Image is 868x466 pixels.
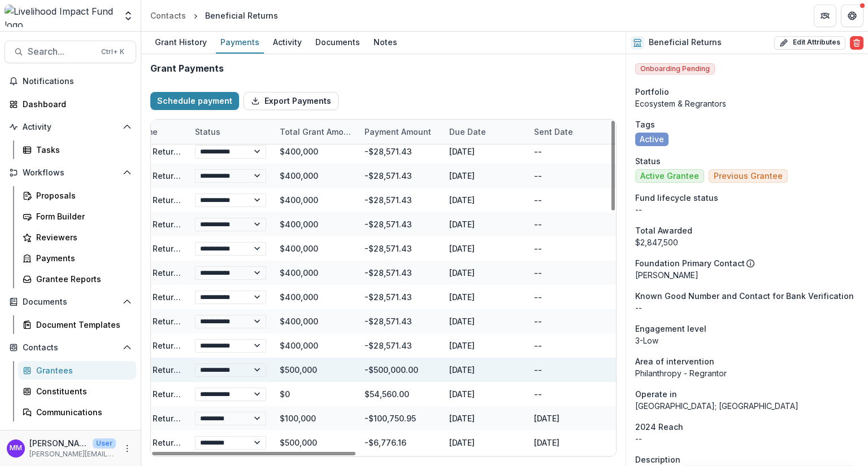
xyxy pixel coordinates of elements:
[640,135,664,144] span: Active
[205,10,278,21] div: Beneficial Returns
[358,406,442,430] div: -$100,750.95
[635,118,655,130] span: Tags
[358,164,442,188] div: -$28,571.43
[635,433,859,445] p: --
[442,236,527,261] div: [DATE]
[442,120,527,144] div: Due Date
[527,139,612,164] div: --
[273,309,358,333] div: $400,000
[23,77,132,86] span: Notifications
[29,449,116,459] p: [PERSON_NAME][EMAIL_ADDRESS][DOMAIN_NAME]
[358,120,442,144] div: Payment Amount
[5,118,136,136] button: Open Activity
[841,5,863,27] button: Get Help
[36,252,127,264] div: Payments
[273,120,358,144] div: Total Grant Amount
[635,63,715,74] span: Onboarding Pending
[527,212,612,236] div: --
[358,333,442,358] div: -$28,571.43
[110,292,235,302] a: Beneficial Returns - 2024 Loan
[850,36,863,50] button: Delete
[150,10,186,21] div: Contacts
[442,430,527,455] div: [DATE]
[635,302,859,314] p: --
[18,382,136,401] a: Constituents
[110,268,235,278] a: Beneficial Returns - 2024 Loan
[635,225,692,236] span: Total Awarded
[150,92,239,110] button: Schedule payment
[273,261,358,285] div: $400,000
[442,358,527,382] div: [DATE]
[23,122,118,132] span: Activity
[36,190,127,201] div: Proposals
[36,406,127,418] div: Communications
[5,5,116,27] img: Livelihood Impact Fund logo
[442,164,527,188] div: [DATE]
[358,261,442,285] div: -$28,571.43
[5,95,136,113] a: Dashboard
[273,139,358,164] div: $400,000
[635,335,859,346] p: 3-Low
[635,323,706,335] span: Engagement level
[442,333,527,358] div: [DATE]
[23,297,118,307] span: Documents
[36,210,127,222] div: Form Builder
[216,34,264,50] div: Payments
[527,261,612,285] div: --
[635,454,680,465] span: Description
[273,236,358,261] div: $400,000
[150,34,211,50] div: Grant History
[527,164,612,188] div: --
[635,98,859,109] p: Ecosystem & Regrantors
[358,188,442,212] div: -$28,571.43
[814,5,836,27] button: Partners
[527,430,612,455] div: [DATE]
[527,285,612,309] div: --
[527,406,612,430] div: [DATE]
[268,34,306,50] div: Activity
[311,34,364,50] div: Documents
[527,309,612,333] div: --
[635,269,859,281] p: [PERSON_NAME]
[358,382,442,406] div: $54,560.00
[36,364,127,376] div: Grantees
[442,139,527,164] div: [DATE]
[28,46,94,57] span: Search...
[635,155,661,167] span: Status
[273,285,358,309] div: $400,000
[268,32,306,54] a: Activity
[120,442,134,455] button: More
[442,261,527,285] div: [DATE]
[23,168,118,178] span: Workflows
[5,72,136,90] button: Notifications
[527,333,612,358] div: --
[18,361,136,380] a: Grantees
[358,358,442,382] div: -$500,000.00
[635,388,677,400] span: Operate in
[358,212,442,236] div: -$28,571.43
[273,126,358,138] div: Total Grant Amount
[10,445,22,452] div: Miriam Mwangi
[311,32,364,54] a: Documents
[442,382,527,406] div: [DATE]
[120,5,136,27] button: Open entity switcher
[110,147,235,156] a: Beneficial Returns - 2024 Loan
[18,228,136,247] a: Reviewers
[635,367,859,379] p: Philanthropy - Regrantor
[273,333,358,358] div: $400,000
[527,236,612,261] div: --
[527,120,612,144] div: Sent Date
[5,293,136,311] button: Open Documents
[36,144,127,156] div: Tasks
[244,92,338,110] button: Export Payments
[273,382,358,406] div: $0
[635,204,859,216] p: --
[273,430,358,455] div: $500,000
[640,172,699,181] span: Active Grantee
[635,257,745,269] p: Foundation Primary Contact
[216,32,264,54] a: Payments
[36,231,127,243] div: Reviewers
